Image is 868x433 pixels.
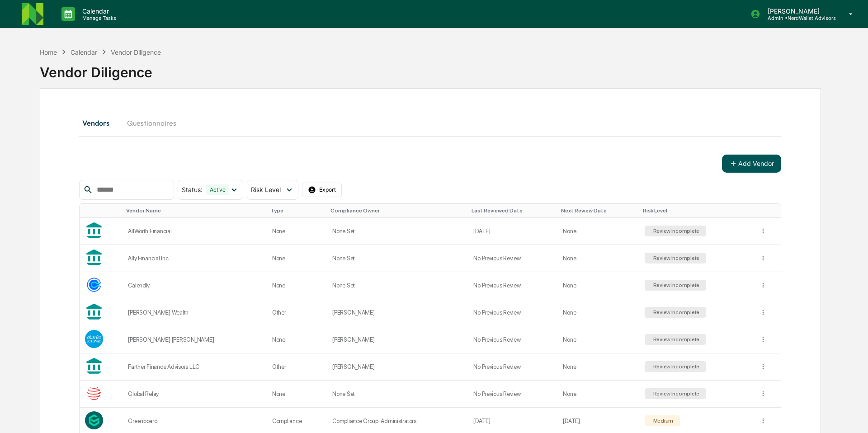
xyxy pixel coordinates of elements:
td: No Previous Review [468,245,557,272]
p: Admin • NerdWallet Advisors [760,15,836,21]
div: Calendar [71,48,97,56]
div: Global Relay [128,391,261,397]
td: [PERSON_NAME] [327,353,468,381]
img: Vendor Logo [85,384,103,402]
div: Review Incomplete [651,255,700,261]
td: No Previous Review [468,272,557,299]
span: Risk Level [251,186,281,193]
td: None [557,245,639,272]
img: Vendor Logo [85,276,103,294]
p: Manage Tasks [75,15,121,21]
div: Toggle SortBy [561,207,635,214]
div: Review Incomplete [651,336,700,343]
div: Toggle SortBy [126,207,263,214]
div: Toggle SortBy [472,207,554,214]
div: [PERSON_NAME] Wealth [128,309,261,316]
button: Questionnaires [120,112,184,134]
img: Vendor Logo [85,330,103,348]
td: Other [267,353,327,381]
div: Calendly [128,282,261,289]
button: Export [302,183,342,197]
td: [PERSON_NAME] [327,299,468,326]
button: Vendors [79,112,120,134]
td: None [557,326,639,353]
td: None Set [327,272,468,299]
td: None Set [327,245,468,272]
div: Toggle SortBy [330,207,464,214]
div: Toggle SortBy [761,207,778,214]
div: Toggle SortBy [643,207,750,214]
span: Status : [182,186,203,193]
div: Vendor Diligence [40,57,821,80]
td: [PERSON_NAME] [327,326,468,353]
td: None [557,299,639,326]
td: None [267,326,327,353]
p: [PERSON_NAME] [760,7,836,15]
div: Vendor Diligence [111,48,161,56]
div: Review Incomplete [651,282,700,288]
div: Review Incomplete [651,228,700,234]
td: None [557,381,639,408]
button: Add Vendor [722,155,781,173]
td: None [267,381,327,408]
img: Vendor Logo [85,411,103,429]
td: [DATE] [468,218,557,245]
div: Active [206,184,229,195]
div: Ally Financial Inc [128,255,261,262]
td: None [267,272,327,299]
td: Other [267,299,327,326]
div: Farther Finance Advisors LLC [128,363,261,370]
td: None [557,353,639,381]
td: None [557,272,639,299]
td: None Set [327,381,468,408]
div: Toggle SortBy [87,207,119,214]
div: AllWorth Financial [128,228,261,235]
img: logo [22,3,43,25]
p: Calendar [75,7,121,15]
td: None [557,218,639,245]
div: secondary tabs example [79,112,781,134]
td: No Previous Review [468,326,557,353]
div: Review Incomplete [651,309,700,315]
td: No Previous Review [468,299,557,326]
div: Review Incomplete [651,391,700,397]
td: None [267,245,327,272]
td: None Set [327,218,468,245]
td: None [267,218,327,245]
div: Medium [651,418,673,424]
div: Review Incomplete [651,363,700,370]
td: No Previous Review [468,381,557,408]
td: No Previous Review [468,353,557,381]
div: Greenboard [128,418,261,424]
div: [PERSON_NAME] [PERSON_NAME] [128,336,261,343]
div: Toggle SortBy [270,207,323,214]
div: Home [40,48,57,56]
